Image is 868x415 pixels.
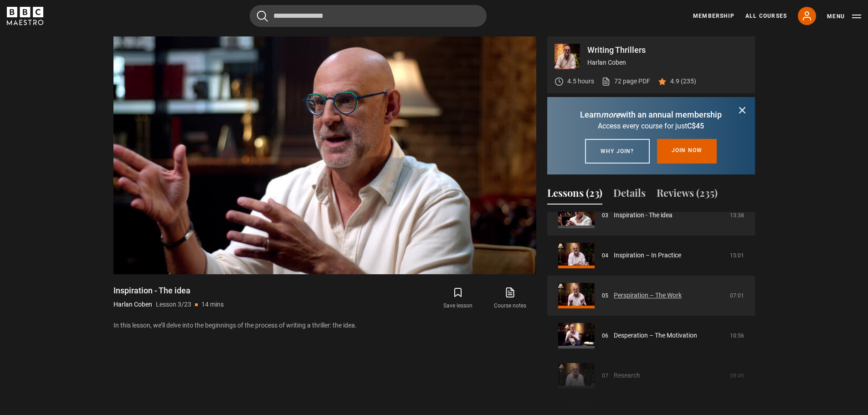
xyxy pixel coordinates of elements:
i: more [601,110,620,119]
p: Lesson 3/23 [156,300,191,309]
p: Writing Thrillers [587,46,748,54]
button: Details [613,185,646,205]
a: 72 page PDF [601,77,650,86]
button: Toggle navigation [827,12,861,21]
p: In this lesson, we’ll delve into the beginnings of the process of writing a thriller: the idea. [113,321,536,330]
span: C$45 [687,122,704,130]
button: Lessons (23) [547,185,602,205]
h1: Inspiration - The idea [113,285,224,296]
p: 4.9 (235) [670,77,696,86]
a: Join now [657,139,717,164]
p: Access every course for just [558,121,744,132]
button: Submit the search query [257,10,268,22]
a: Course notes [484,285,536,312]
p: Harlan Coben [113,300,152,309]
p: 4.5 hours [567,77,594,86]
a: Why join? [585,139,650,164]
svg: BBC Maestro [7,7,43,25]
button: Reviews (235) [657,185,718,205]
p: Harlan Coben [587,58,748,67]
a: Inspiration - The idea [614,210,673,220]
a: Membership [693,12,734,20]
a: All Courses [745,12,787,20]
a: Inspiration – In Practice [614,251,681,260]
a: Perspiration – The Work [614,291,682,300]
video-js: Video Player [113,36,536,274]
button: Save lesson [432,285,484,312]
p: Learn with an annual membership [558,108,744,121]
input: Search [250,5,487,27]
a: Desperation – The Motivation [614,331,697,340]
p: 14 mins [201,300,224,309]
